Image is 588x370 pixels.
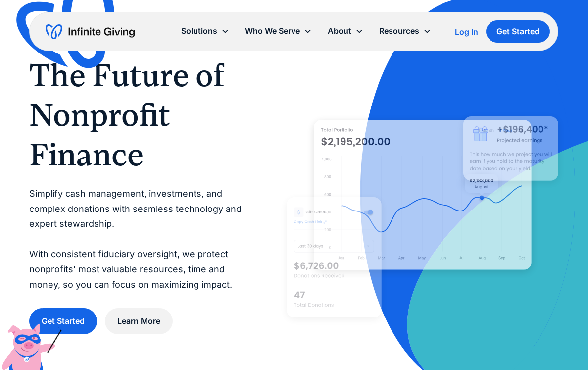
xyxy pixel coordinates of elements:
[314,120,532,270] img: nonprofit donation platform
[455,28,479,36] div: Log In
[105,308,173,334] a: Learn More
[372,20,440,42] div: Resources
[46,24,135,40] a: home
[29,55,247,174] h1: The Future of Nonprofit Finance
[245,24,300,38] div: Who We Serve
[487,20,550,43] a: Get Started
[328,24,352,38] div: About
[320,20,372,42] div: About
[182,24,218,38] div: Solutions
[29,186,247,292] p: Simplify cash management, investments, and complex donations with seamless technology and expert ...
[174,20,238,42] div: Solutions
[455,26,479,38] a: Log In
[238,20,320,42] div: Who We Serve
[380,24,420,38] div: Resources
[287,197,382,317] img: donation software for nonprofits
[29,308,97,334] a: Get Started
